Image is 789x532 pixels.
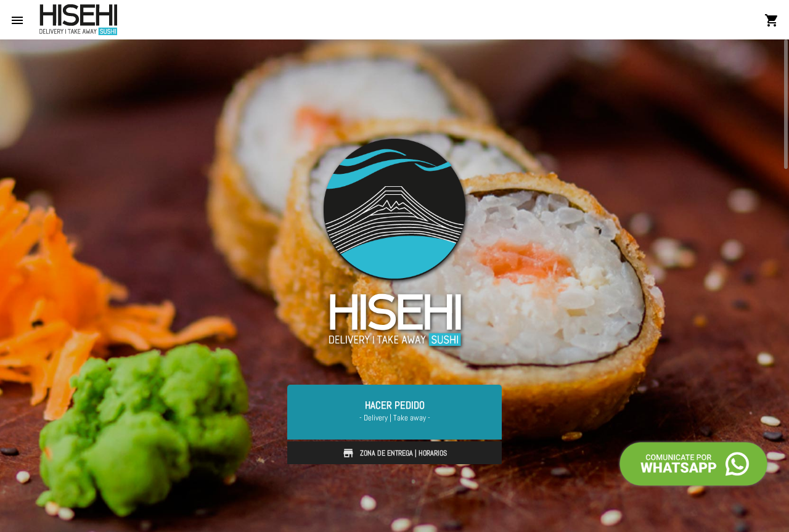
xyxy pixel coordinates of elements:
mat-icon: shopping_cart [764,13,779,28]
a: Hacer Pedido [287,385,502,439]
img: logo-slider3.png [311,125,478,361]
img: call-whatsapp.png [616,439,771,489]
mat-icon: menu [10,13,25,28]
img: store.svg [342,447,354,459]
a: Zona de Entrega | Horarios [287,441,502,465]
span: - Delivery | Take away - [302,412,487,424]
